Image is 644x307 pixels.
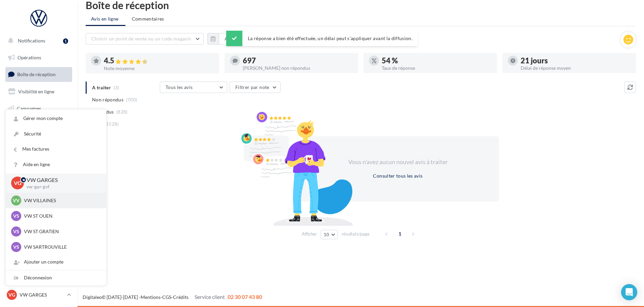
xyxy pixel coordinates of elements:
[342,231,370,237] span: résultats/page
[13,228,19,235] span: VS
[86,33,204,44] button: Choisir un point de vente ou un code magasin
[230,82,281,93] button: Filtrer par note
[18,89,54,94] span: Visibilité en ligne
[166,84,193,90] span: Tous les avis
[173,294,188,300] a: Crédits
[92,96,123,103] span: Non répondus
[4,191,74,211] a: Campagnes DataOnDemand
[6,254,106,270] div: Ajouter un compte
[126,97,138,102] span: (700)
[195,294,225,300] span: Service client
[14,179,22,187] span: VG
[8,291,15,298] span: VG
[13,197,20,204] span: VV
[162,294,171,300] a: CGS
[18,38,45,43] span: Notifications
[83,294,262,300] span: © [DATE]-[DATE] - - -
[370,172,425,180] button: Consulter tous les avis
[27,184,95,190] p: vw-gar-gvf
[382,66,492,70] div: Taux de réponse
[116,109,128,115] span: (828)
[4,168,74,188] a: PLV et print personnalisable
[4,67,74,82] a: Boîte de réception
[24,228,98,235] p: VW ST GRATIEN
[321,230,338,239] button: 10
[219,33,248,44] button: Au total
[243,57,353,64] div: 697
[6,126,106,142] a: Sécurité
[104,66,214,71] div: Note moyenne
[20,291,64,298] p: VW GARGES
[24,213,98,219] p: VW ST OUEN
[83,294,102,300] a: Digitaleo
[13,213,19,219] span: VS
[4,118,74,132] a: Contacts
[621,284,637,300] div: Open Intercom Messenger
[104,57,214,65] div: 4.5
[63,38,68,44] div: 1
[27,176,95,184] p: VW GARGES
[6,111,106,126] a: Gérer mon compte
[105,121,119,127] span: (1528)
[91,36,191,41] span: Choisir un point de vente ou un code magasin
[4,51,74,65] a: Opérations
[4,34,71,48] button: Notifications 1
[24,197,98,204] p: VW VILLAINES
[24,244,98,250] p: VW SARTROUVILLE
[6,157,106,172] a: Aide en ligne
[394,228,405,239] span: 1
[18,55,41,60] span: Opérations
[160,82,227,93] button: Tous les avis
[13,244,19,250] span: VS
[6,142,106,157] a: Mes factures
[5,288,72,301] a: VG VW GARGES
[4,85,74,99] a: Visibilité en ligne
[4,152,74,166] a: Calendrier
[207,33,248,44] button: Au total
[17,71,56,77] span: Boîte de réception
[17,105,41,111] span: Campagnes
[521,66,631,70] div: Délai de réponse moyen
[92,109,114,115] span: Répondus
[324,232,329,237] span: 10
[340,158,456,166] div: Vous n'avez aucun nouvel avis à traiter
[226,31,418,46] div: La réponse a bien été effectuée, un délai peut s’appliquer avant la diffusion.
[243,66,353,70] div: [PERSON_NAME] non répondus
[228,294,262,300] span: 02 30 07 43 80
[302,231,317,237] span: Afficher
[6,270,106,285] div: Déconnexion
[141,294,160,300] a: Mentions
[132,16,164,22] span: Commentaires
[4,101,74,116] a: Campagnes
[521,57,631,64] div: 21 jours
[4,135,74,149] a: Médiathèque
[382,57,492,64] div: 54 %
